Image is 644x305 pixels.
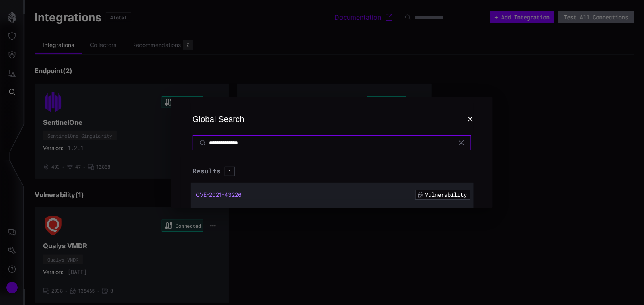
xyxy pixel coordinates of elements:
[425,191,467,198] span: Vulnerability
[191,113,244,126] div: Global Search
[225,167,235,176] span: 1
[193,167,474,179] h3: Results
[194,183,470,206] a: CVE-2021-43226Vulnerability
[196,191,242,198] span: CVE-2021-43226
